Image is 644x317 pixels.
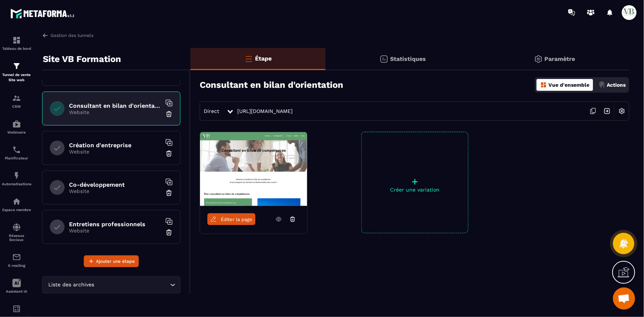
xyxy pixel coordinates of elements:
[2,166,31,192] a: automationsautomationsAutomatisations
[2,46,31,51] p: Tableau de bord
[362,176,468,187] p: +
[2,140,31,166] a: schedulerschedulerPlanificateur
[600,104,614,118] img: arrow-next.bcc2205e.svg
[2,114,31,140] a: automationsautomationsWebinaire
[69,181,161,188] h6: Co-développement
[2,192,31,217] a: automationsautomationsEspace membre
[84,255,139,267] button: Ajouter une étape
[165,150,173,157] img: trash
[42,276,180,293] div: Search for option
[12,145,21,154] img: scheduler
[200,132,307,206] img: image
[42,32,49,39] img: arrow
[545,55,575,62] p: Paramètre
[599,82,605,88] img: actions.d6e523a2.png
[534,55,543,63] img: setting-gr.5f69749f.svg
[2,234,31,242] p: Réseaux Sociaux
[12,223,21,232] img: social-network
[362,187,468,193] p: Créer une variation
[2,263,31,268] p: E-mailing
[2,130,31,134] p: Webinaire
[540,82,547,88] img: dashboard-orange.40269519.svg
[69,228,161,234] p: Website
[12,94,21,103] img: formation
[2,182,31,186] p: Automatisations
[204,108,219,114] span: Direct
[221,217,252,222] span: Éditer la page
[12,253,21,262] img: email
[69,102,161,109] h6: Consultant en bilan d'orientation
[255,55,272,62] p: Étape
[96,281,168,289] input: Search for option
[12,36,21,45] img: formation
[12,197,21,206] img: automations
[615,104,629,118] img: setting-w.858f3a88.svg
[69,142,161,149] h6: Création d'entreprise
[165,229,173,236] img: trash
[69,149,161,155] p: Website
[2,156,31,160] p: Planificateur
[237,108,293,114] a: [URL][DOMAIN_NAME]
[10,7,77,20] img: logo
[390,55,426,62] p: Statistiques
[2,56,31,88] a: formationformationTunnel de vente Site web
[69,221,161,228] h6: Entretiens professionnels
[2,247,31,273] a: emailemailE-mailing
[165,110,173,118] img: trash
[12,62,21,70] img: formation
[12,120,21,128] img: automations
[2,30,31,56] a: formationformationTableau de bord
[207,213,255,225] a: Éditer la page
[43,52,121,66] p: Site VB Formation
[548,82,589,88] p: Vue d'ensemble
[69,188,161,194] p: Website
[2,208,31,212] p: Espace membre
[2,104,31,108] p: CRM
[47,281,96,289] span: Liste des archives
[2,289,31,293] p: Assistant IA
[2,273,31,299] a: Assistant IA
[2,217,31,247] a: social-networksocial-networkRéseaux Sociaux
[244,54,253,63] img: bars-o.4a397970.svg
[607,82,626,88] p: Actions
[69,109,161,115] p: Website
[12,304,21,313] img: accountant
[12,171,21,180] img: automations
[2,88,31,114] a: formationformationCRM
[379,55,388,63] img: stats.20deebd0.svg
[200,80,343,90] h3: Consultant en bilan d'orientation
[165,189,173,197] img: trash
[42,32,93,39] a: Gestion des tunnels
[96,258,135,265] span: Ajouter une étape
[2,72,31,83] p: Tunnel de vente Site web
[613,287,635,310] div: Ouvrir le chat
